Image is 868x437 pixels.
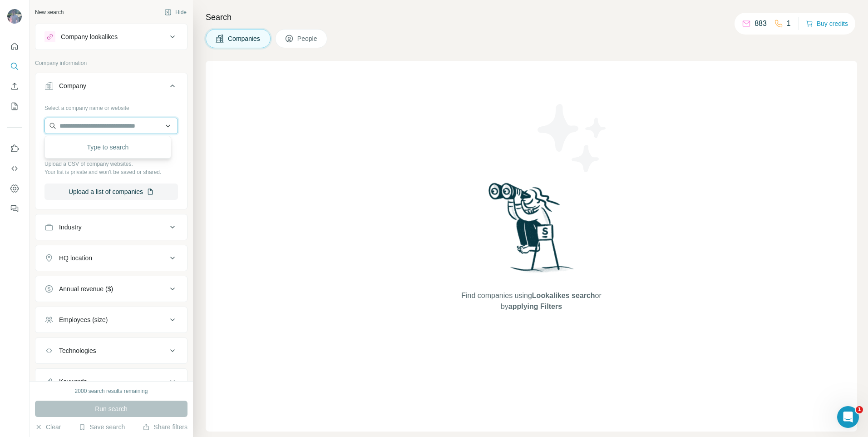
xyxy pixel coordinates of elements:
[59,253,92,263] div: HQ location
[44,184,178,200] button: Upload a list of companies
[35,247,187,269] button: HQ location
[158,5,193,19] button: Hide
[7,180,22,197] button: Dashboard
[35,216,187,238] button: Industry
[44,100,178,112] div: Select a company name or website
[35,371,187,392] button: Keywords
[79,422,125,432] button: Save search
[35,422,61,432] button: Clear
[7,160,22,177] button: Use Surfe API
[228,34,261,43] span: Companies
[837,406,859,428] iframe: Intercom live chat
[59,346,96,355] div: Technologies
[35,309,187,331] button: Employees (size)
[7,78,22,94] button: Enrich CSV
[755,18,767,29] p: 883
[7,58,22,74] button: Search
[35,278,187,300] button: Annual revenue ($)
[35,8,64,16] div: New search
[532,97,613,179] img: Surfe Illustration - Stars
[7,98,22,114] button: My lists
[7,9,22,24] img: Avatar
[35,59,187,67] p: Company information
[806,17,848,30] button: Buy credits
[856,406,863,413] span: 1
[59,284,113,293] div: Annual revenue ($)
[59,315,108,324] div: Employees (size)
[35,75,187,100] button: Company
[206,11,857,24] h4: Search
[47,138,169,156] div: Type to search
[7,140,22,157] button: Use Surfe on LinkedIn
[59,81,86,90] div: Company
[75,387,148,395] div: 2000 search results remaining
[484,180,579,282] img: Surfe Illustration - Woman searching with binoculars
[44,168,178,176] p: Your list is private and won't be saved or shared.
[7,200,22,217] button: Feedback
[143,422,187,432] button: Share filters
[59,377,87,386] div: Keywords
[787,18,791,29] p: 1
[508,303,562,310] span: applying Filters
[61,32,118,41] div: Company lookalikes
[35,340,187,362] button: Technologies
[532,292,595,299] span: Lookalikes search
[7,38,22,55] button: Quick start
[44,160,178,168] p: Upload a CSV of company websites.
[35,26,187,48] button: Company lookalikes
[459,290,604,312] span: Find companies using or by
[59,223,82,232] div: Industry
[297,34,318,43] span: People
